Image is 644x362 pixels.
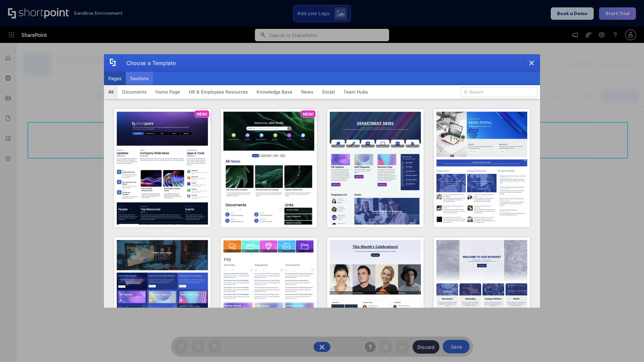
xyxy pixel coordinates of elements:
button: HR & Employees Resources [184,85,252,99]
iframe: Chat Widget [610,330,644,362]
button: Sections [126,72,153,85]
button: All [104,85,118,99]
button: Home Page [151,85,184,99]
p: NEW! [303,112,314,117]
button: Team Hubs [339,85,372,99]
div: Choose a Template [121,55,176,71]
button: News [297,85,318,99]
p: NEW! [197,112,207,117]
input: Search [461,87,537,97]
button: Pages [104,72,126,85]
button: Social [318,85,339,99]
button: Knowledge Base [252,85,297,99]
div: template selector [104,54,540,308]
button: Documents [118,85,151,99]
